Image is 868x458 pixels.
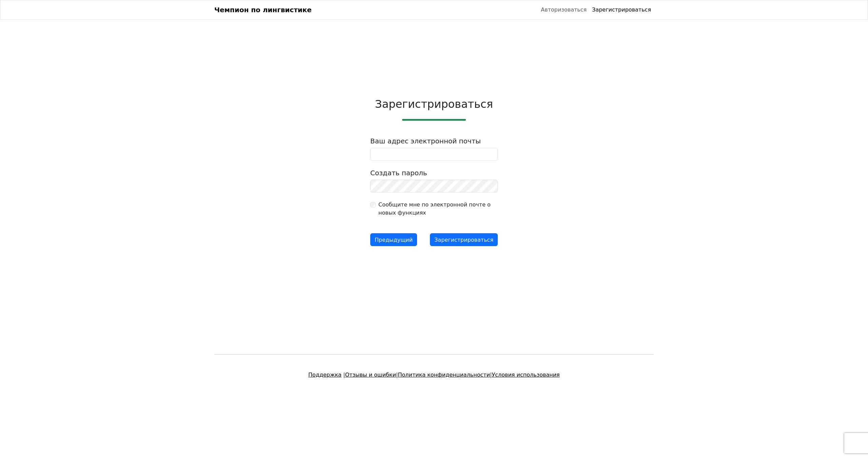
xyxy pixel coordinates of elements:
a: Поддержка [308,372,341,378]
font: Ваш адрес электронной почты [370,137,481,145]
font: Авторизоваться [541,6,587,13]
button: Зарегистрироваться [430,233,498,246]
font: Зарегистрироваться [434,236,493,243]
button: Предыдущий [370,233,417,246]
a: Зарегистрироваться [589,3,654,17]
font: Зарегистрироваться [592,6,651,13]
font: Сообщите мне по электронной почте о новых функциях [378,201,491,216]
a: Чемпион по лингвистике [214,3,312,17]
font: | [396,372,398,378]
font: | [490,372,492,378]
a: Условия использования [492,372,559,378]
font: | [343,372,345,378]
font: Чемпион по лингвистике [214,6,312,14]
a: Политика конфиденциальности [398,372,490,378]
a: Авторизоваться [538,3,589,17]
font: Предыдущий [375,236,413,243]
font: Зарегистрироваться [375,98,493,111]
a: Отзывы и ошибки [345,372,396,378]
font: Создать пароль [370,169,427,177]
